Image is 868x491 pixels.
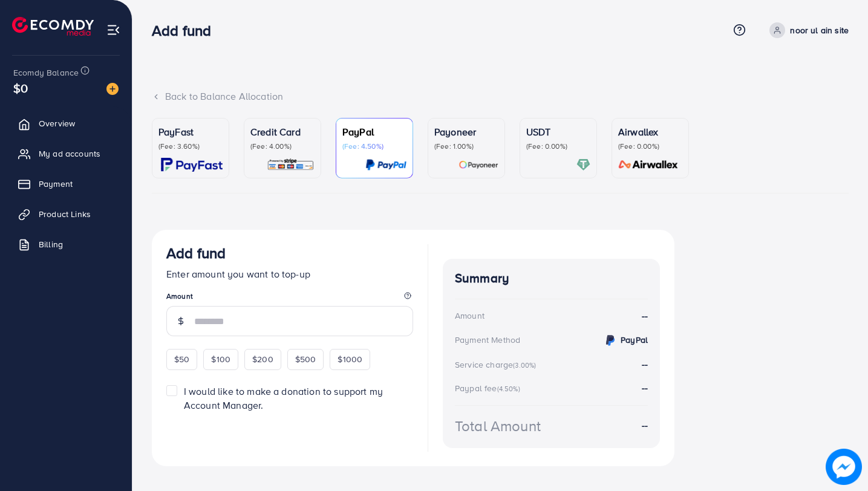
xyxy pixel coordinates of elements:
[642,418,648,432] strong: --
[365,158,406,172] img: card
[166,267,413,281] p: Enter amount you want to top-up
[642,381,648,394] strong: --
[295,353,316,365] span: $500
[826,449,862,485] img: image
[13,67,79,79] span: Ecomdy Balance
[39,238,63,250] span: Billing
[9,141,123,166] a: My ad accounts
[434,141,498,151] p: (Fee: 1.00%)
[166,291,413,306] legend: Amount
[250,125,315,139] p: Credit Card
[615,158,682,172] img: card
[174,353,189,365] span: $50
[152,22,221,39] h3: Add fund
[642,357,648,371] strong: --
[642,309,648,323] strong: --
[152,89,849,103] div: Back to Balance Allocation
[166,244,226,262] h3: Add fund
[39,148,100,160] span: My ad accounts
[526,125,590,139] p: USDT
[250,141,315,151] p: (Fee: 4.00%)
[9,111,123,135] a: Overview
[39,178,73,190] span: Payment
[621,334,648,346] strong: PayPal
[790,23,849,37] p: noor ul ain site
[106,23,120,37] img: menu
[526,141,590,151] p: (Fee: 0.00%)
[455,334,520,346] div: Payment Method
[513,360,536,370] small: (3.00%)
[12,17,94,36] img: logo
[618,141,682,151] p: (Fee: 0.00%)
[184,385,383,412] span: I would like to make a donation to support my Account Manager.
[252,353,273,365] span: $200
[13,79,28,97] span: $0
[455,382,524,394] div: Paypal fee
[455,271,648,286] h4: Summary
[603,333,618,348] img: credit
[9,232,123,256] a: Billing
[158,125,223,139] p: PayFast
[455,310,485,322] div: Amount
[342,125,406,139] p: PayPal
[765,22,849,38] a: noor ul ain site
[618,125,682,139] p: Airwallex
[338,353,362,365] span: $1000
[9,172,123,196] a: Payment
[161,158,223,172] img: card
[434,125,498,139] p: Payoneer
[39,117,75,129] span: Overview
[9,202,123,226] a: Product Links
[342,141,406,151] p: (Fee: 4.50%)
[455,359,540,371] div: Service charge
[455,415,541,437] div: Total Amount
[39,208,91,220] span: Product Links
[497,384,520,394] small: (4.50%)
[106,83,119,95] img: image
[211,353,230,365] span: $100
[458,158,498,172] img: card
[576,158,590,172] img: card
[267,158,315,172] img: card
[158,141,223,151] p: (Fee: 3.60%)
